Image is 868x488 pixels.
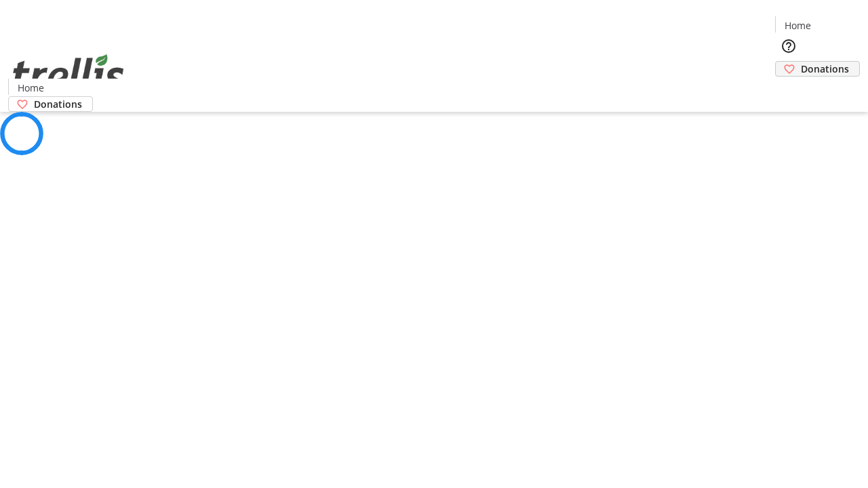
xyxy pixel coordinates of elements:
[775,77,802,104] button: Cart
[785,18,811,33] span: Home
[776,18,819,33] a: Home
[801,62,849,76] span: Donations
[775,61,860,77] a: Donations
[18,81,44,95] span: Home
[9,81,52,95] a: Home
[34,97,82,111] span: Donations
[8,96,93,112] a: Donations
[775,33,802,60] button: Help
[8,39,129,107] img: Orient E2E Organization HbR5I4aET0's Logo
